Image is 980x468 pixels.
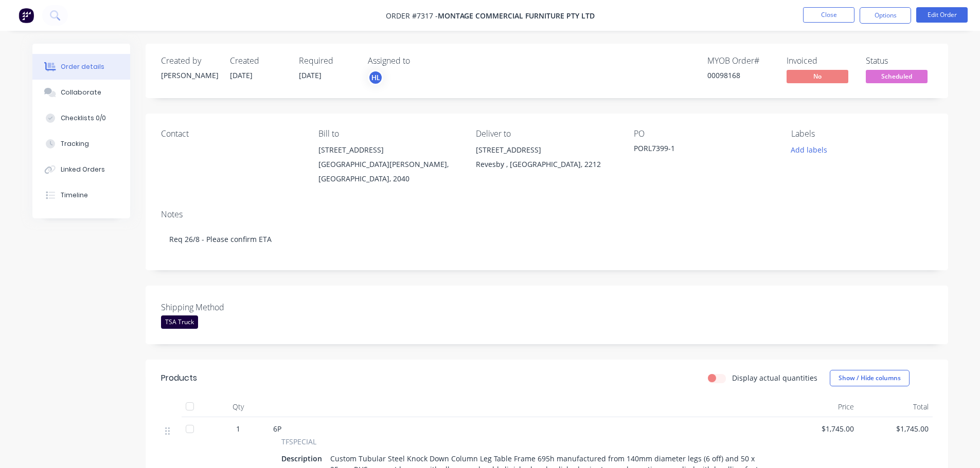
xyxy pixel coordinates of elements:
[230,56,287,66] div: Created
[707,56,774,66] div: MYOB Order #
[866,70,928,83] span: Scheduled
[161,223,933,255] div: Req 26/8 - Please confirm ETA
[438,11,595,21] span: Montage Commercial Furniture Pty Ltd
[61,88,101,97] div: Collaborate
[788,423,854,434] span: $1,745.00
[32,131,130,157] button: Tracking
[476,143,617,157] div: [STREET_ADDRESS]
[161,56,218,66] div: Created by
[803,7,854,23] button: Close
[273,424,281,434] span: 6P
[299,70,322,80] span: [DATE]
[386,11,438,21] span: Order #7317 -
[32,54,130,80] button: Order details
[858,397,933,417] div: Total
[786,143,833,157] button: Add labels
[161,301,290,313] label: Shipping Method
[61,62,104,71] div: Order details
[32,80,130,105] button: Collaborate
[783,397,858,417] div: Price
[61,165,105,174] div: Linked Orders
[161,210,933,219] div: Notes
[161,315,198,329] div: TSA Truck
[368,70,383,85] button: HL
[236,423,240,434] span: 1
[32,105,130,131] button: Checklists 0/0
[860,7,911,24] button: Options
[299,56,355,66] div: Required
[281,451,326,466] div: Description
[161,129,302,139] div: Contact
[830,370,910,386] button: Show / Hide columns
[61,114,106,123] div: Checklists 0/0
[862,423,929,434] span: $1,745.00
[476,143,617,176] div: [STREET_ADDRESS]Revesby , [GEOGRAPHIC_DATA], 2212
[318,129,459,139] div: Bill to
[732,372,817,383] label: Display actual quantities
[866,56,933,66] div: Status
[476,129,617,139] div: Deliver to
[866,70,928,85] button: Scheduled
[634,143,762,157] div: PORL7399-1
[32,182,130,208] button: Timeline
[634,129,775,139] div: PO
[61,139,89,148] div: Tracking
[318,157,459,186] div: [GEOGRAPHIC_DATA][PERSON_NAME], [GEOGRAPHIC_DATA], 2040
[207,397,269,417] div: Qty
[318,143,459,157] div: [STREET_ADDRESS]
[787,56,853,66] div: Invoiced
[916,7,968,23] button: Edit Order
[161,70,218,81] div: [PERSON_NAME]
[19,8,34,23] img: Factory
[230,70,253,80] span: [DATE]
[318,143,459,186] div: [STREET_ADDRESS][GEOGRAPHIC_DATA][PERSON_NAME], [GEOGRAPHIC_DATA], 2040
[707,70,774,81] div: 00098168
[787,70,848,83] span: No
[476,157,617,172] div: Revesby , [GEOGRAPHIC_DATA], 2212
[281,436,316,447] span: TFSPECIAL
[161,372,197,384] div: Products
[61,191,88,200] div: Timeline
[368,56,471,66] div: Assigned to
[791,129,932,139] div: Labels
[32,157,130,182] button: Linked Orders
